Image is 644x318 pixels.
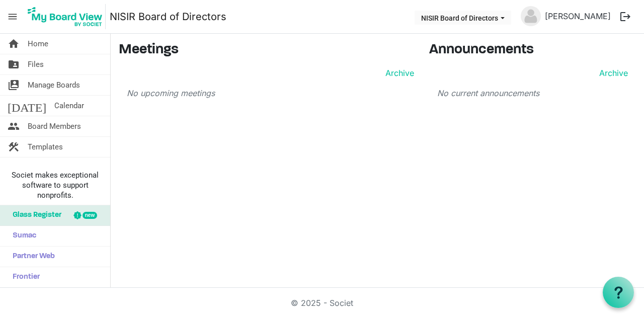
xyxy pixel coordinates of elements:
img: My Board View Logo [25,4,106,29]
p: No upcoming meetings [127,87,414,99]
span: folder_shared [8,54,20,74]
span: home [8,34,20,54]
span: Calendar [54,96,84,116]
p: No current announcements [437,87,628,99]
span: Manage Boards [28,75,80,95]
span: Board Members [28,116,81,136]
span: menu [3,7,22,26]
span: people [8,116,20,136]
span: [DATE] [8,96,46,116]
span: switch_account [8,75,20,95]
span: Partner Web [8,247,55,267]
a: [PERSON_NAME] [541,6,615,26]
span: Societ makes exceptional software to support nonprofits. [5,170,106,200]
span: Sumac [8,226,36,246]
a: Archive [595,67,628,79]
h3: Meetings [119,42,414,59]
img: no-profile-picture.svg [521,6,541,26]
button: NISIR Board of Directors dropdownbutton [415,11,511,25]
span: Glass Register [8,205,61,225]
div: new [83,212,97,219]
button: logout [615,6,636,27]
span: Frontier [8,267,40,287]
a: © 2025 - Societ [291,298,353,308]
a: My Board View Logo [25,4,110,29]
span: Templates [28,137,63,157]
a: NISIR Board of Directors [110,7,226,27]
a: Archive [381,67,414,79]
h3: Announcements [429,42,636,59]
span: Files [28,54,44,74]
span: construction [8,137,20,157]
span: Home [28,34,48,54]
